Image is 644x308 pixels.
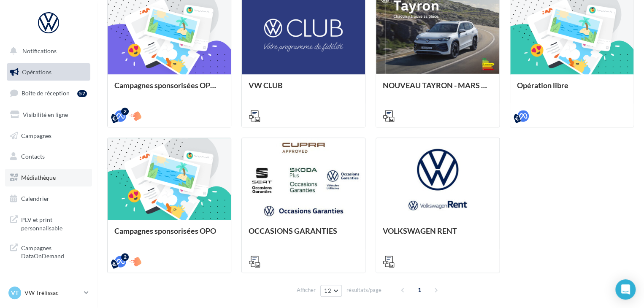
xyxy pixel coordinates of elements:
[5,190,92,208] a: Calendrier
[615,279,636,300] div: Open Intercom Messenger
[77,90,87,97] div: 57
[346,286,382,294] span: résultats/page
[21,174,56,181] span: Médiathèque
[24,289,81,297] p: VW Trélissac
[297,286,316,294] span: Afficher
[21,153,45,160] span: Contacts
[114,81,224,98] div: Campagnes sponsorisées OPO Septembre
[121,108,129,115] div: 2
[21,132,51,139] span: Campagnes
[5,169,92,186] a: Médiathèque
[5,106,92,124] a: Visibilité en ligne
[324,287,331,294] span: 12
[7,285,90,301] a: VT VW Trélissac
[21,195,49,202] span: Calendrier
[11,289,19,297] span: VT
[5,211,92,235] a: PLV et print personnalisable
[249,81,358,98] div: VW CLUB
[383,81,492,98] div: NOUVEAU TAYRON - MARS 2025
[22,68,51,76] span: Opérations
[5,42,89,60] button: Notifications
[22,47,57,54] span: Notifications
[5,239,92,264] a: Campagnes DataOnDemand
[5,63,92,81] a: Opérations
[5,148,92,165] a: Contacts
[5,127,92,145] a: Campagnes
[21,214,87,232] span: PLV et print personnalisable
[383,227,492,243] div: VOLKSWAGEN RENT
[121,253,129,261] div: 2
[23,111,68,118] span: Visibilité en ligne
[5,84,92,102] a: Boîte de réception57
[517,81,627,98] div: Opération libre
[320,285,342,297] button: 12
[21,242,87,260] span: Campagnes DataOnDemand
[413,283,426,297] span: 1
[22,89,70,97] span: Boîte de réception
[249,227,358,243] div: OCCASIONS GARANTIES
[114,227,224,243] div: Campagnes sponsorisées OPO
